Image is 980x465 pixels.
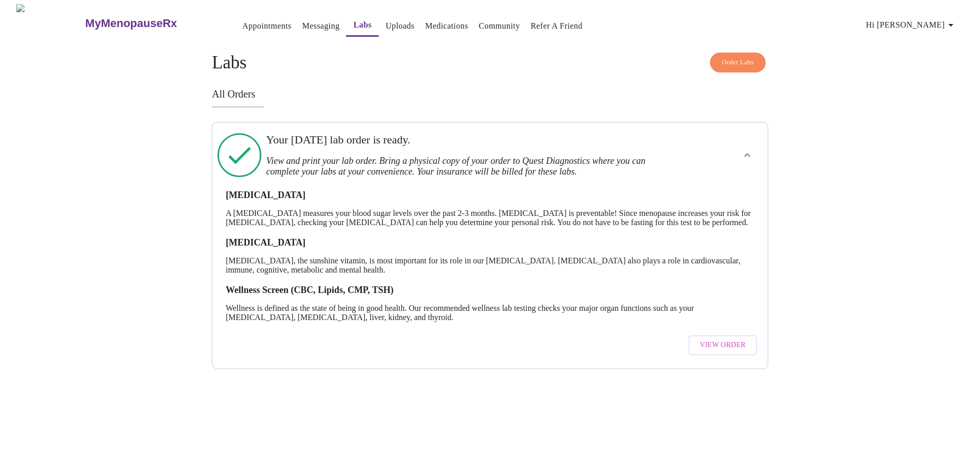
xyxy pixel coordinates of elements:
a: Labs [354,18,372,32]
span: Hi [PERSON_NAME] [866,18,957,32]
button: Hi [PERSON_NAME] [862,15,961,35]
button: Refer a Friend [527,16,587,36]
p: Wellness is defined as the state of being in good health. Our recommended wellness lab testing ch... [226,304,754,322]
h3: View and print your lab order. Bring a physical copy of your order to Quest Diagnostics where you... [266,156,660,177]
span: View Order [700,339,746,352]
p: A [MEDICAL_DATA] measures your blood sugar levels over the past 2-3 months. [MEDICAL_DATA] is pre... [226,209,754,227]
h3: MyMenopauseRx [85,17,177,30]
button: Appointments [238,16,296,36]
button: Medications [421,16,472,36]
a: Community [479,19,520,33]
a: Messaging [302,19,339,33]
h3: All Orders [212,88,768,100]
span: Order Labs [722,57,754,68]
button: Messaging [298,16,344,36]
button: Uploads [381,16,419,36]
button: Labs [346,15,379,37]
h3: Your [DATE] lab order is ready. [266,133,660,146]
a: View Order [686,330,759,360]
button: Order Labs [710,53,766,72]
a: Appointments [242,19,291,33]
button: show more [735,143,759,167]
h3: [MEDICAL_DATA] [226,237,754,248]
button: View Order [689,335,757,355]
button: Community [475,16,524,36]
h3: [MEDICAL_DATA] [226,190,754,201]
a: Refer a Friend [531,19,583,33]
a: MyMenopauseRx [84,6,218,41]
a: Uploads [385,19,414,33]
h3: Wellness Screen (CBC, Lipids, CMP, TSH) [226,285,754,296]
h4: Labs [212,53,768,73]
a: Medications [425,19,468,33]
img: MyMenopauseRx Logo [16,4,84,42]
p: [MEDICAL_DATA], the sunshine vitamin, is most important for its role in our [MEDICAL_DATA]. [MEDI... [226,256,754,275]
